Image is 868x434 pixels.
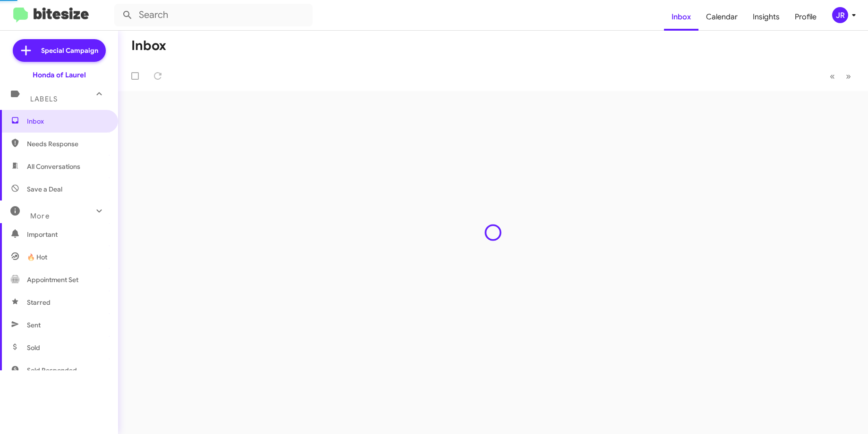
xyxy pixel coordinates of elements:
[27,162,80,171] span: All Conversations
[30,95,58,103] span: Labels
[825,67,857,86] nav: Page navigation example
[13,39,106,62] a: Special Campaign
[33,70,86,80] div: Honda of Laurel
[27,117,107,126] span: Inbox
[832,7,848,23] div: JR
[27,320,41,330] span: Sent
[824,7,858,23] button: JR
[787,3,824,31] a: Profile
[824,67,841,86] button: Previous
[27,252,47,262] span: 🔥 Hot
[27,139,107,149] span: Needs Response
[41,46,98,55] span: Special Campaign
[27,230,107,239] span: Important
[114,4,313,26] input: Search
[745,3,787,31] a: Insights
[830,70,835,82] span: «
[698,3,745,31] a: Calendar
[27,275,78,284] span: Appointment Set
[27,184,62,194] span: Save a Deal
[27,298,51,307] span: Starred
[131,38,166,53] h1: Inbox
[27,366,77,375] span: Sold Responded
[664,3,698,31] a: Inbox
[840,67,857,86] button: Next
[30,212,50,220] span: More
[846,70,851,82] span: »
[27,343,40,352] span: Sold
